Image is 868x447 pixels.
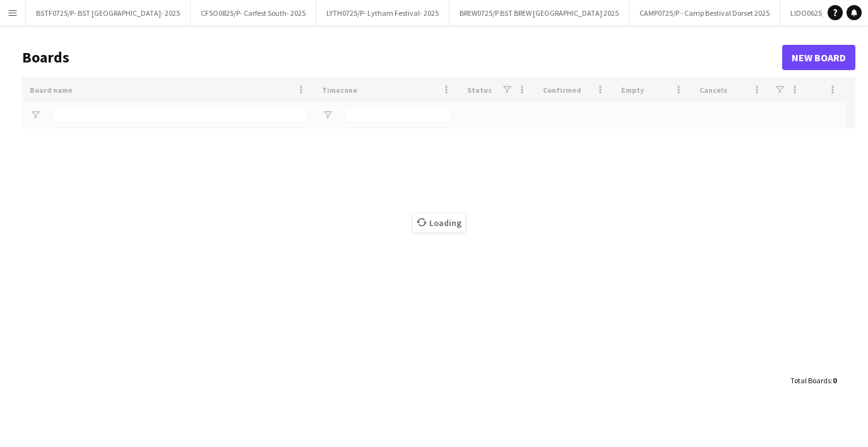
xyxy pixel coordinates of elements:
span: Loading [413,213,465,232]
a: New Board [782,45,855,70]
span: Total Boards [790,376,831,385]
button: LYTH0725/P- Lytham Festival- 2025 [316,1,449,25]
button: BREW0725/P BST BREW [GEOGRAPHIC_DATA] 2025 [449,1,629,25]
button: CAMP0725/P - Camp Bestival Dorset 2025 [629,1,780,25]
span: 0 [833,376,836,385]
div: : [790,368,836,393]
h1: Boards [22,48,782,67]
button: CFSO0825/P- Carfest South- 2025 [191,1,316,25]
button: BSTF0725/P- BST [GEOGRAPHIC_DATA]- 2025 [26,1,191,25]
